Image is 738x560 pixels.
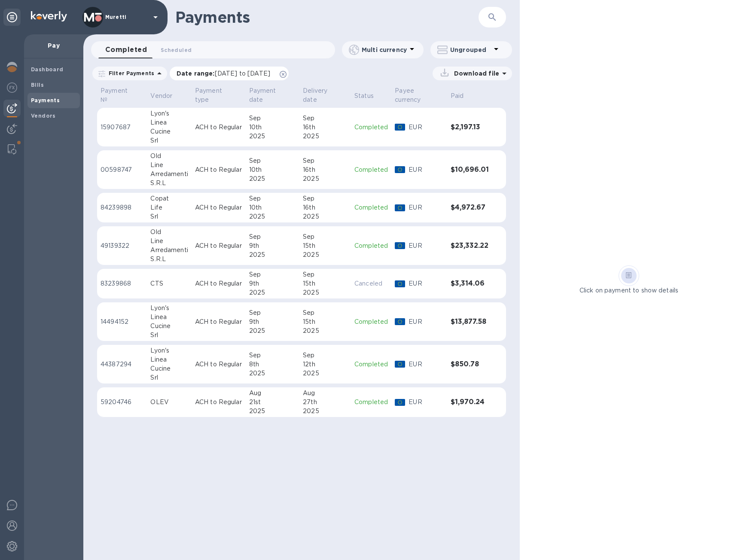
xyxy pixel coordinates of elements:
div: 9th [249,279,296,288]
div: Arredamenti [150,246,188,255]
h1: Payments [175,8,479,26]
div: Sep [249,308,296,317]
div: 8th [249,360,296,369]
h3: $3,314.06 [451,280,489,288]
p: Download file [451,69,499,78]
p: Completed [354,165,388,174]
div: 16th [303,165,348,174]
p: Vendor [150,91,172,100]
div: 15th [303,317,348,326]
span: Completed [105,44,147,56]
div: Aug [303,389,348,398]
h3: $10,696.01 [451,166,489,174]
div: 2025 [303,250,348,259]
div: Sep [249,156,296,165]
p: ACH to Regular [195,398,242,407]
div: 2025 [249,132,296,141]
p: Filter Payments [105,70,154,77]
p: Completed [354,123,388,132]
div: S.R.L [150,179,188,188]
p: 14494152 [101,317,143,326]
div: 2025 [303,212,348,221]
div: Sep [249,270,296,279]
p: Ungrouped [450,46,491,54]
p: Completed [354,317,388,326]
span: Delivery date [303,86,348,104]
div: Old [150,228,188,237]
div: Linea [150,355,188,364]
b: Bills [31,82,44,88]
p: EUR [409,398,444,407]
div: S.R.L [150,255,188,264]
div: 2025 [303,288,348,297]
div: Lyon's [150,346,188,355]
div: Srl [150,373,188,382]
p: ACH to Regular [195,241,242,250]
div: 2025 [303,326,348,335]
p: EUR [409,317,444,326]
div: Arredamenti [150,170,188,179]
b: Vendors [31,113,56,119]
img: Foreign exchange [7,82,17,93]
div: 2025 [303,407,348,416]
div: 16th [303,123,348,132]
p: Muretti [105,14,148,20]
p: Completed [354,398,388,407]
div: 2025 [303,369,348,378]
div: 2025 [249,212,296,221]
div: 2025 [249,288,296,297]
p: ACH to Regular [195,123,242,132]
div: 15th [303,241,348,250]
div: 10th [249,165,296,174]
p: 59204746 [101,398,143,407]
p: Paid [451,91,464,100]
div: Linea [150,313,188,322]
div: Sep [303,308,348,317]
p: EUR [409,165,444,174]
div: Lyon's [150,304,188,313]
img: Logo [31,11,67,21]
p: EUR [409,203,444,212]
h3: $850.78 [451,360,489,368]
b: Dashboard [31,66,64,73]
div: 2025 [249,407,296,416]
div: 2025 [249,326,296,335]
div: Cucine [150,364,188,373]
div: Sep [303,194,348,203]
p: ACH to Regular [195,203,242,212]
span: [DATE] to [DATE] [215,70,270,77]
div: 27th [303,398,348,407]
div: OLEV [150,398,188,407]
div: 2025 [303,174,348,183]
div: 21st [249,398,296,407]
h3: $1,970.24 [451,398,489,406]
div: 10th [249,203,296,212]
div: Sep [249,232,296,241]
p: Payment date [249,86,285,104]
span: Vendor [150,91,183,100]
p: EUR [409,241,444,250]
div: CTS [150,279,188,288]
p: Payment type [195,86,231,104]
div: 2025 [303,132,348,141]
div: Sep [249,114,296,123]
div: Srl [150,331,188,340]
p: ACH to Regular [195,317,242,326]
div: Date range:[DATE] to [DATE] [170,67,289,80]
p: Delivery date [303,86,336,104]
div: 2025 [249,369,296,378]
p: EUR [409,123,444,132]
p: Date range : [177,69,274,78]
h3: $23,332.22 [451,242,489,250]
h3: $4,972.67 [451,204,489,212]
p: ACH to Regular [195,165,242,174]
p: ACH to Regular [195,279,242,288]
span: Status [354,91,385,100]
p: 49139322 [101,241,143,250]
div: 2025 [249,250,296,259]
p: 83239868 [101,279,143,288]
div: Sep [303,114,348,123]
div: Sep [249,351,296,360]
p: EUR [409,279,444,288]
div: Sep [303,156,348,165]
